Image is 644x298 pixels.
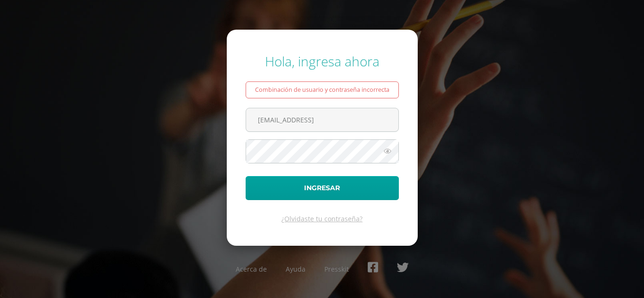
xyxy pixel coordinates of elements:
a: Ayuda [286,265,305,274]
a: ¿Olvidaste tu contraseña? [281,214,363,223]
div: Hola, ingresa ahora [246,52,399,70]
div: Combinación de usuario y contraseña incorrecta [246,81,399,98]
a: Acerca de [236,265,267,274]
button: Ingresar [246,176,399,200]
a: Presskit [324,265,349,274]
input: Correo electrónico o usuario [246,108,398,131]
